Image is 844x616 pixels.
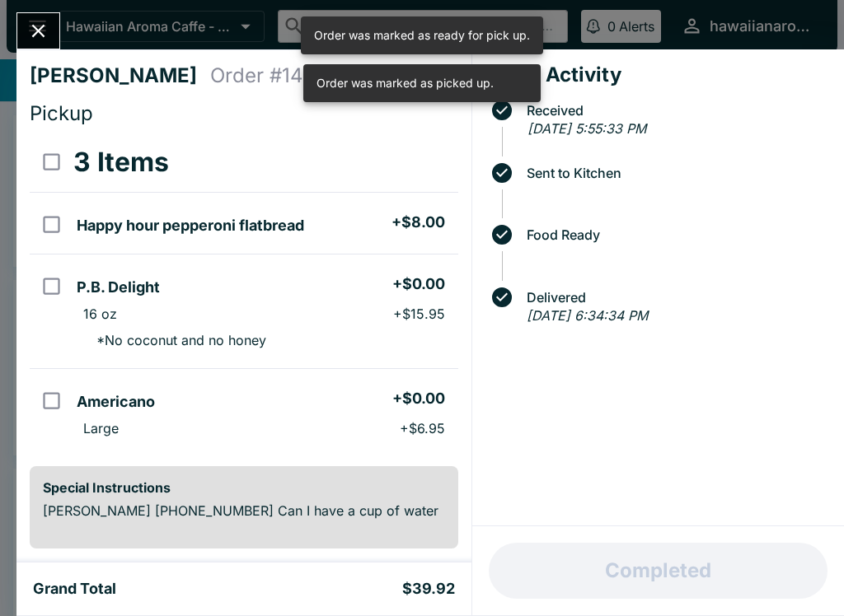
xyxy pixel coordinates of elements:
h6: Special Instructions [43,479,445,496]
h4: Order # 141334 [210,63,349,88]
h5: $39.92 [402,579,455,599]
h5: P.B. Delight [77,278,160,297]
span: Delivered [518,290,831,305]
p: + $6.95 [400,420,445,436]
h5: + $0.00 [392,389,445,408]
em: [DATE] 6:34:34 PM [527,307,648,324]
div: Order was marked as ready for pick up. [314,21,530,49]
span: Sent to Kitchen [518,166,831,180]
span: Received [518,103,831,118]
table: orders table [30,133,458,453]
p: Large [83,420,119,436]
span: Pickup [30,101,93,125]
div: Order was marked as picked up. [316,69,494,97]
p: * No coconut and no honey [83,332,266,348]
button: Close [17,13,59,49]
p: 16 oz [83,306,117,322]
em: [DATE] 5:55:33 PM [527,120,646,137]
h5: Happy hour pepperoni flatbread [77,216,304,236]
h5: + $0.00 [392,274,445,294]
h4: Order Activity [485,63,831,87]
h5: + $8.00 [392,212,445,232]
p: [PERSON_NAME] [PHONE_NUMBER] Can I have a cup of water [43,502,445,519]
span: Food Ready [518,227,831,242]
p: + $15.95 [393,306,445,322]
h5: Americano [77,392,155,412]
h5: Grand Total [33,579,116,599]
h4: [PERSON_NAME] [30,63,210,88]
h3: 3 Items [73,146,169,179]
